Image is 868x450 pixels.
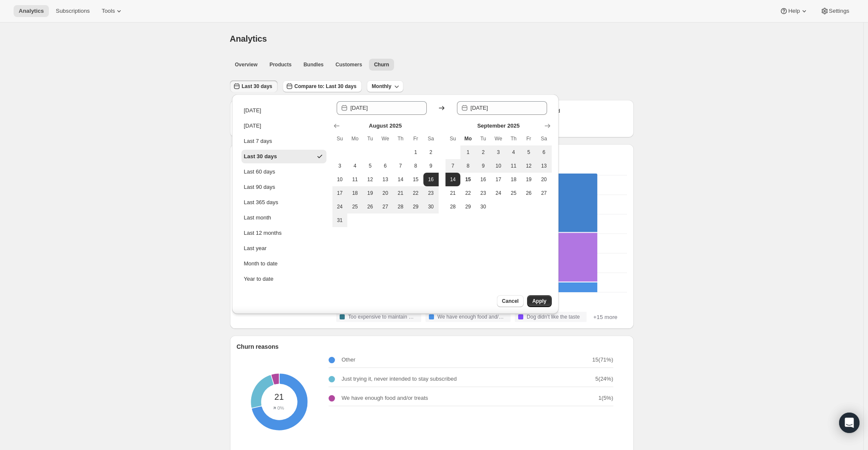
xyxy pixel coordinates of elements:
button: Monday September 29 2025 [460,200,476,214]
button: Monday September 1 2025 [460,145,476,159]
button: Last 30 days [230,80,278,92]
button: Tuesday September 2 2025 [476,145,491,159]
th: Monday [460,132,476,145]
span: 11 [509,162,518,169]
button: Thursday August 28 2025 [393,200,408,214]
button: Month to date [241,257,326,271]
button: Apply [527,295,551,307]
span: Mo [351,135,359,142]
button: Last 12 months [241,226,326,240]
span: Analytics [19,8,44,14]
span: 30 [479,203,488,210]
span: Tools [102,8,115,14]
th: Wednesday [491,132,506,145]
button: Last year [241,242,326,255]
button: Wednesday August 13 2025 [378,173,393,186]
span: Sa [427,135,435,142]
th: Thursday [506,132,521,145]
span: We [494,135,503,142]
button: Help [774,5,813,17]
span: Help [788,8,800,14]
span: 23 [427,190,435,197]
span: 27 [381,203,390,210]
button: Wednesday September 24 2025 [491,186,506,200]
span: 25 [351,203,359,210]
button: Wednesday August 20 2025 [378,186,393,200]
p: Other [342,356,356,364]
span: 15 [411,176,420,183]
button: Wednesday September 17 2025 [491,173,506,186]
span: 2 [479,149,488,156]
span: 20 [381,190,390,197]
button: Sunday August 3 2025 [332,159,348,173]
button: Thursday September 18 2025 [506,173,521,186]
div: Last 365 days [244,198,278,207]
span: 18 [351,190,359,197]
span: Analytics [230,34,267,43]
button: Tuesday August 19 2025 [363,186,378,200]
button: Friday September 19 2025 [521,173,536,186]
button: Subscriptions [51,5,95,17]
th: Tuesday [363,132,378,145]
button: Thursday August 21 2025 [393,186,408,200]
button: Saturday August 23 2025 [423,186,439,200]
span: 8 [411,162,420,169]
rect: Admin cancelled-17 0 [461,175,597,176]
span: 9 [427,162,435,169]
button: Tools [96,5,128,17]
th: Friday [521,132,536,145]
p: 1 ( 5 %) [599,394,613,402]
span: 18 [509,176,518,183]
span: 19 [525,176,533,183]
rect: Other-8 6 [461,174,597,233]
span: 29 [411,203,420,210]
button: Sunday August 24 2025 [332,200,348,214]
span: 13 [381,176,390,183]
button: Friday September 26 2025 [521,186,536,200]
button: Last 30 days [241,150,326,163]
span: 5 [525,149,533,156]
button: Friday September 12 2025 [521,159,536,173]
div: Last 30 days [244,152,277,161]
button: Tuesday September 23 2025 [476,186,491,200]
span: 31 [336,217,344,224]
button: Last 365 days [241,196,326,209]
span: 24 [494,190,503,197]
button: Saturday September 27 2025 [536,186,552,200]
span: 16 [479,176,488,183]
span: 4 [509,149,518,156]
span: 26 [366,203,374,210]
button: Cancel [497,295,524,307]
span: Apply [532,298,546,305]
p: We have enough food and/or treats [342,394,428,402]
span: Overview [235,61,258,68]
span: 23 [479,190,488,197]
span: Fr [525,135,533,142]
span: Churn [374,61,389,68]
span: 4 [351,162,359,169]
span: Last 30 days [242,83,272,90]
span: 22 [464,190,472,197]
button: Saturday September 6 2025 [536,145,552,159]
span: 6 [381,162,390,169]
rect: Just trying it, never intended to stay subscribed-3 5 [461,233,597,283]
span: Su [336,135,344,142]
span: 7 [449,162,457,169]
span: Tu [366,135,374,142]
button: Tuesday September 9 2025 [476,159,491,173]
span: 2 [427,149,435,156]
span: 6 [540,149,548,156]
button: Saturday September 20 2025 [536,173,552,186]
button: Sunday September 7 2025 [445,159,461,173]
button: [DATE] [241,119,326,133]
button: Monday August 25 2025 [347,200,363,214]
button: Monday September 8 2025 [460,159,476,173]
span: 14 [396,176,405,183]
span: Products [269,61,292,68]
button: Tuesday August 5 2025 [363,159,378,173]
span: 17 [494,176,503,183]
span: 17 [336,190,344,197]
div: [DATE] [244,122,261,130]
button: End of range Sunday September 14 2025 [445,173,461,186]
span: 26 [525,190,533,197]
